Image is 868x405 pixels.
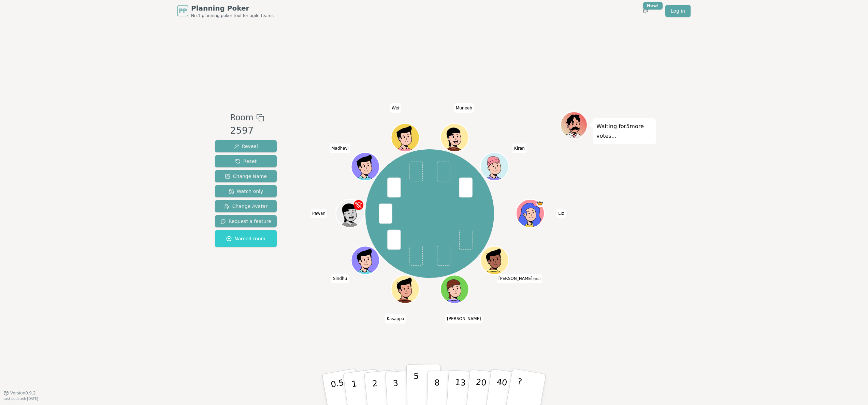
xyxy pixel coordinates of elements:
[3,390,36,396] button: Version0.9.2
[215,215,277,227] button: Request a feature
[215,230,277,247] button: Named room
[215,155,277,167] button: Reset
[310,209,327,218] span: Click to change your name
[330,144,350,153] span: Click to change your name
[536,200,544,207] span: LIz is the host
[596,122,652,141] p: Waiting for 5 more votes...
[385,314,406,324] span: Click to change your name
[454,103,474,113] span: Click to change your name
[639,5,652,17] button: New!
[10,390,36,396] span: Version 0.9.2
[665,5,691,17] a: Log in
[390,103,401,113] span: Click to change your name
[225,173,267,180] span: Change Name
[215,185,277,197] button: Watch only
[215,200,277,212] button: Change Avatar
[215,140,277,152] button: Reveal
[331,274,349,283] span: Click to change your name
[177,3,274,18] a: PPPlanning PokerNo.1 planning poker tool for agile teams
[230,111,253,124] span: Room
[191,13,274,18] span: No.1 planning poker tool for agile teams
[235,158,257,165] span: Reset
[220,218,271,225] span: Request a feature
[215,170,277,182] button: Change Name
[226,235,265,242] span: Named room
[643,2,663,10] div: New!
[230,124,264,138] div: 2597
[533,277,541,281] span: (you)
[229,188,263,195] span: Watch only
[512,144,526,153] span: Click to change your name
[179,7,187,15] span: PP
[3,397,38,401] span: Last updated: [DATE]
[497,274,542,283] span: Click to change your name
[556,209,566,218] span: Click to change your name
[191,3,274,13] span: Planning Poker
[234,143,258,150] span: Reveal
[445,314,483,324] span: Click to change your name
[224,203,268,210] span: Change Avatar
[481,247,508,274] button: Click to change your avatar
